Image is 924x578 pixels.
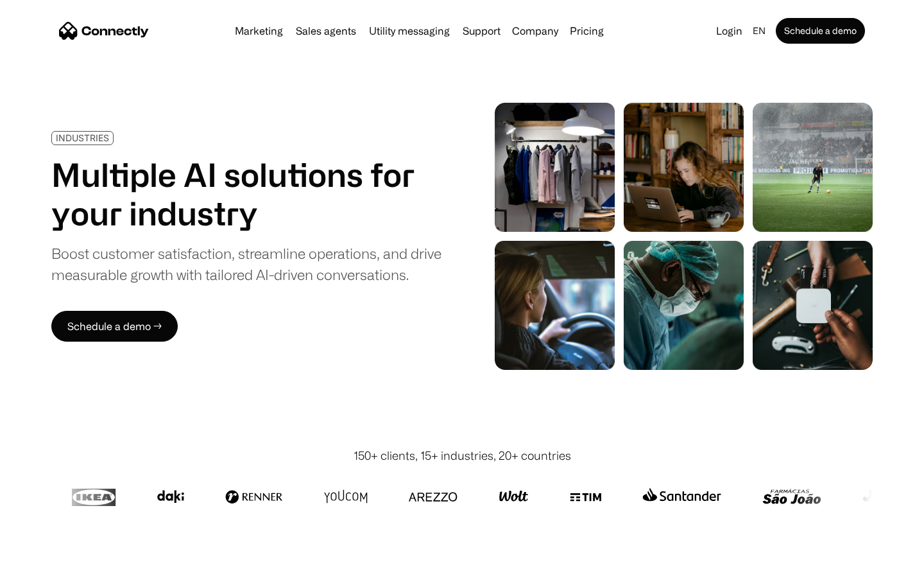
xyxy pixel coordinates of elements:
a: Sales agents [291,26,361,36]
a: Login [711,22,748,40]
a: Schedule a demo [776,18,865,44]
a: Schedule a demo → [51,311,178,342]
a: Support [458,26,506,36]
div: Company [512,22,558,40]
a: Marketing [230,26,288,36]
div: 150+ clients, 15+ industries, 20+ countries [354,447,571,464]
div: INDUSTRIES [56,133,109,143]
aside: Language selected: English [13,554,77,574]
div: Boost customer satisfaction, streamline operations, and drive measurable growth with tailored AI-... [51,243,441,285]
ul: Language list [26,556,77,574]
h1: Multiple AI solutions for your industry [51,155,441,232]
a: Pricing [565,26,609,36]
a: Utility messaging [364,26,455,36]
div: en [753,22,766,40]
